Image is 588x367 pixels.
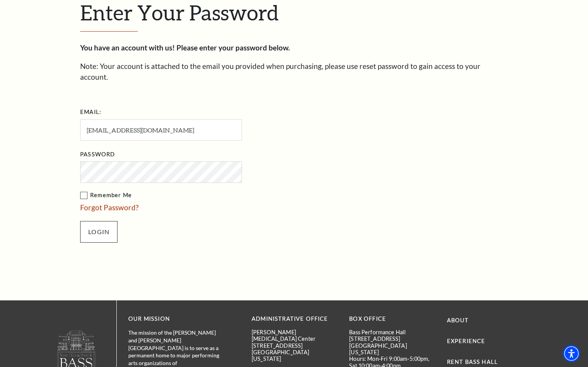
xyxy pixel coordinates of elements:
label: Email: [80,107,101,117]
p: Bass Performance Hall [349,329,435,335]
p: [STREET_ADDRESS] [252,342,338,349]
p: BOX OFFICE [349,314,435,324]
strong: You have an account with us! [80,43,175,52]
p: Administrative Office [252,314,338,324]
p: Note: Your account is attached to the email you provided when purchasing, please use reset passwo... [80,61,508,83]
p: [GEOGRAPHIC_DATA][US_STATE] [252,349,338,362]
a: Forgot Password? [80,203,139,212]
p: OUR MISSION [128,314,225,324]
strong: Please enter your password below. [176,43,290,52]
p: [STREET_ADDRESS] [349,335,435,342]
label: Remember Me [80,191,319,200]
input: Submit button [80,221,118,243]
input: Required [80,119,242,141]
a: Experience [447,338,486,344]
a: Rent Bass Hall [447,359,498,365]
label: Password [80,150,115,159]
p: [PERSON_NAME][MEDICAL_DATA] Center [252,329,338,342]
p: [GEOGRAPHIC_DATA][US_STATE] [349,342,435,356]
a: About [447,317,469,323]
div: Accessibility Menu [563,345,580,362]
